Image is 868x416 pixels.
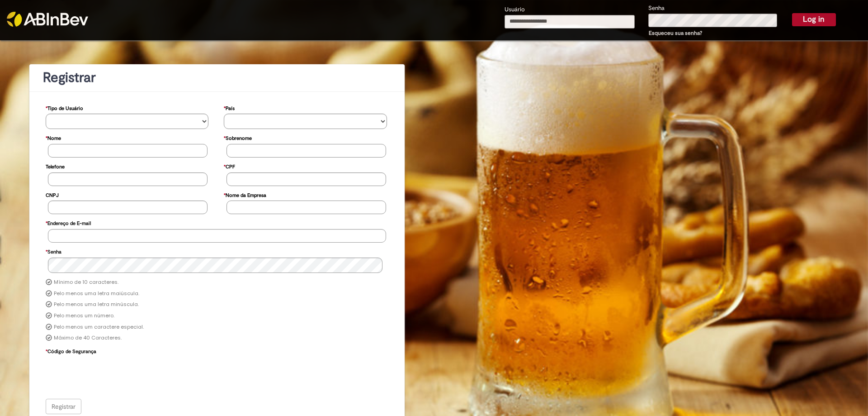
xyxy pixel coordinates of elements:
label: Usuário [505,5,525,14]
iframe: reCAPTCHA [48,357,185,392]
label: Senha [46,244,61,258]
label: CPF [224,159,235,172]
label: Endereço de E-mail [46,216,91,229]
label: Nome [46,131,61,144]
label: Máximo de 40 Caracteres. [54,335,122,342]
label: Código de Segurança [46,344,96,357]
label: Nome da Empresa [224,188,266,201]
button: Log in [792,13,836,26]
h1: Registrar [43,70,391,85]
label: Senha [648,4,665,13]
label: Pelo menos um número. [54,312,114,320]
label: Mínimo de 10 caracteres. [54,279,118,286]
label: Pelo menos uma letra minúscula. [54,301,139,308]
a: Esqueceu sua senha? [649,29,702,37]
label: Tipo de Usuário [46,101,83,114]
label: Pelo menos uma letra maiúscula. [54,290,139,297]
label: Sobrenome [224,131,252,144]
label: CNPJ [46,188,59,201]
label: Telefone [46,159,65,172]
label: Pelo menos um caractere especial. [54,324,144,331]
label: País [224,101,235,114]
img: ABInbev-white.png [7,12,88,27]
